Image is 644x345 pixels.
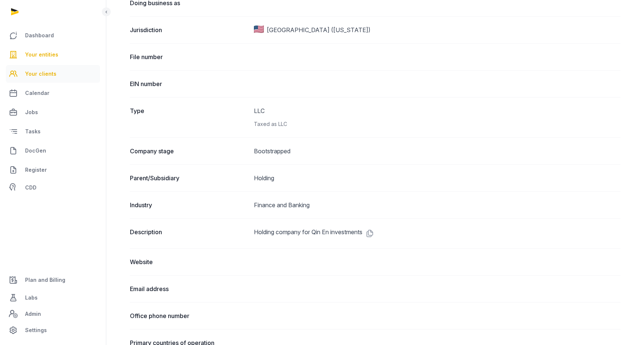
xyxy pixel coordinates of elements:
a: Jobs [6,103,100,121]
dt: Type [130,106,248,129]
dt: Email address [130,284,248,293]
dd: Bootstrapped [254,147,620,156]
span: Your clients [25,69,56,78]
span: CDD [25,183,37,192]
span: Labs [25,293,38,302]
dt: EIN number [130,79,248,88]
span: Admin [25,310,41,318]
a: Plan and Billing [6,271,100,289]
span: DocGen [25,146,46,155]
dt: Office phone number [130,311,248,320]
span: [GEOGRAPHIC_DATA] ([US_STATE]) [267,25,371,34]
a: Register [6,161,100,179]
a: DocGen [6,142,100,160]
span: Dashboard [25,31,54,40]
dt: Industry [130,201,248,209]
span: Jobs [25,108,38,117]
a: Your entities [6,46,100,64]
a: Your clients [6,65,100,83]
span: Plan and Billing [25,276,65,284]
a: Dashboard [6,27,100,44]
a: Admin [6,307,100,321]
dt: Website [130,257,248,266]
dd: LLC [254,106,620,129]
span: Settings [25,326,47,335]
dt: Jurisdiction [130,25,248,34]
dd: Holding [254,174,620,182]
a: CDD [6,180,100,195]
dt: File number [130,52,248,61]
div: Taxed as LLC [254,120,620,129]
span: Tasks [25,127,41,136]
a: Tasks [6,123,100,140]
dd: Holding company for Qin En investments [254,228,620,239]
dt: Description [130,228,248,239]
dd: Finance and Banking [254,201,620,209]
dt: Company stage [130,147,248,156]
span: Your entities [25,50,58,59]
span: Calendar [25,89,49,98]
a: Calendar [6,84,100,102]
a: Labs [6,289,100,307]
dt: Parent/Subsidiary [130,174,248,182]
span: Register [25,165,47,174]
a: Settings [6,321,100,339]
